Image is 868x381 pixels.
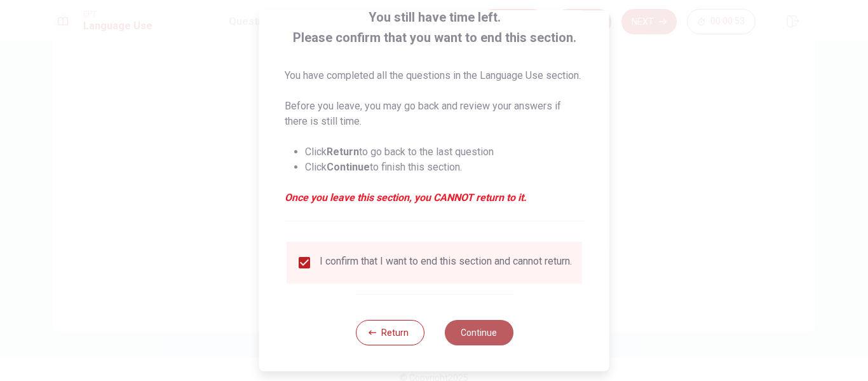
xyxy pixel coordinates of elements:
button: Return [355,320,424,345]
p: Before you leave, you may go back and review your answers if there is still time. [285,99,584,129]
strong: Continue [327,161,370,173]
div: I confirm that I want to end this section and cannot return. [320,255,572,270]
button: Continue [444,320,513,345]
li: Click to finish this section. [305,160,584,175]
p: You have completed all the questions in the Language Use section. [285,68,584,83]
strong: Return [327,146,359,158]
em: Once you leave this section, you CANNOT return to it. [285,190,584,205]
li: Click to go back to the last question [305,144,584,160]
span: You still have time left. Please confirm that you want to end this section. [285,7,584,48]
